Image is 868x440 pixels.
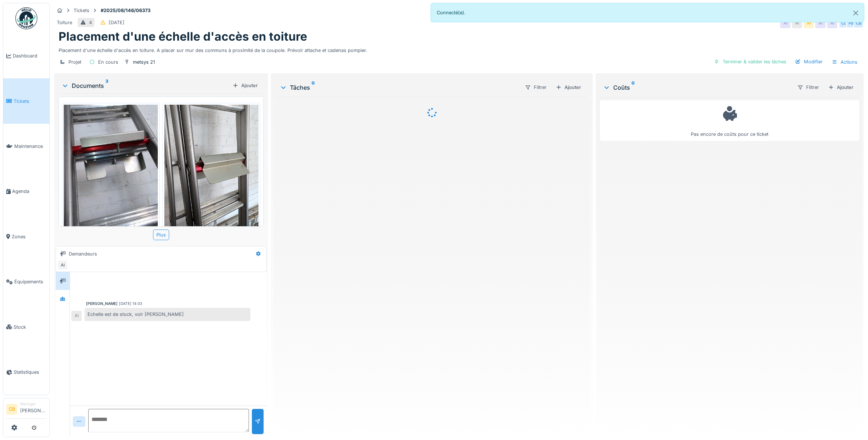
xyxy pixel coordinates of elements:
a: Zones [3,214,49,259]
div: Coûts [603,83,791,92]
div: Filtrer [794,82,822,93]
div: CL [839,18,849,28]
a: Dashboard [3,33,49,78]
a: Maintenance [3,124,49,169]
div: PB [846,18,856,28]
div: Projet [68,59,81,66]
div: Modifier [792,57,826,67]
div: Terminer & valider les tâches [711,57,789,67]
div: AI [804,18,814,28]
div: Echelle est de stock, voir [PERSON_NAME] [85,308,250,321]
div: [DATE] 14:03 [119,301,142,306]
sup: 3 [105,81,108,90]
span: Statistiques [14,369,46,376]
sup: 0 [312,83,315,92]
img: oy15fzkh45q9wudgnuebq6ivoxfc [164,105,258,230]
div: Manager [20,401,46,407]
div: AI [71,311,82,321]
sup: 0 [632,83,635,92]
div: En cours [98,59,118,66]
li: [PERSON_NAME] [20,401,46,417]
a: CB Manager[PERSON_NAME] [6,401,46,419]
div: AI [780,18,790,28]
div: Filtrer [522,82,550,93]
div: 4 [89,19,92,26]
a: Stock [3,304,49,349]
div: [PERSON_NAME] [86,301,118,306]
div: CB [853,18,864,28]
h1: Placement d'une échelle d'accès en toiture [59,30,307,44]
a: Agenda [3,169,49,214]
div: AI [827,18,837,28]
strong: #2025/08/146/06373 [98,7,153,14]
li: CB [6,404,17,415]
div: Ajouter [553,82,584,92]
a: Statistiques [3,350,49,395]
div: Ajouter [230,81,261,90]
span: Zones [12,233,46,240]
a: Tickets [3,78,49,123]
span: Tickets [14,98,46,105]
div: Demandeurs [69,250,97,257]
div: Actions [828,57,861,67]
a: Équipements [3,259,49,304]
span: Dashboard [13,52,46,59]
img: Badge_color-CXgf-gQk.svg [15,7,37,29]
div: metsys 21 [133,59,155,66]
div: Pas encore de coûts pour ce ticket [605,104,854,138]
span: Équipements [14,278,46,285]
div: Plus [153,230,169,240]
div: Connecté(e). [431,3,865,22]
button: Close [847,3,864,23]
img: yku8zn066t941c65c0wpj62v0gde [64,105,158,230]
div: Ajouter [825,82,856,92]
div: Tâches [280,83,519,92]
div: [DATE] [109,19,124,26]
span: Maintenance [14,143,46,150]
div: AI [57,260,68,270]
div: AI [815,18,826,28]
div: Placement d'une échelle d'accès en toiture. A placer sur mur des communs à proximité de la coupol... [59,44,859,54]
span: Stock [14,324,46,331]
div: Tickets [74,7,89,14]
div: Documents [62,81,230,90]
div: Toiture [57,19,72,26]
span: Agenda [12,188,46,195]
div: AI [792,18,802,28]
